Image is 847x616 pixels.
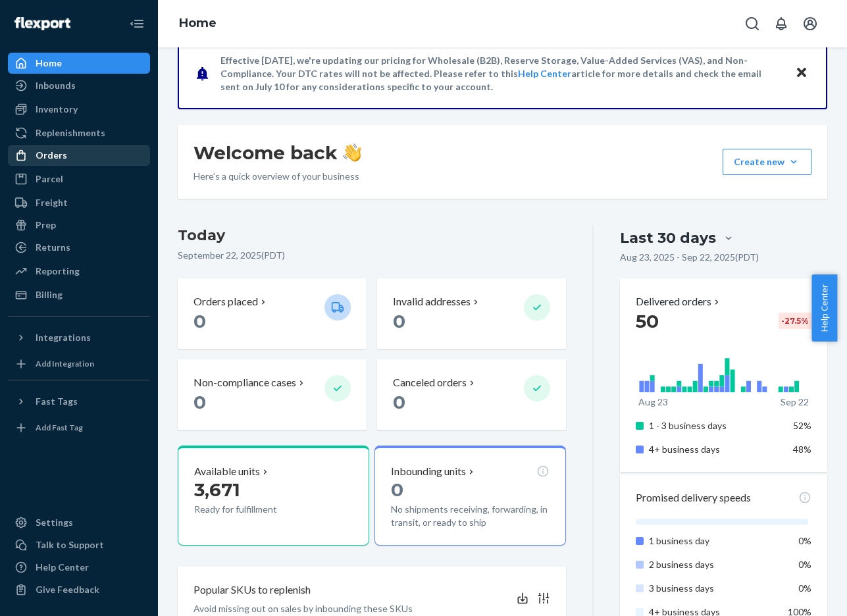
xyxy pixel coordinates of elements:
p: 2 business days [649,558,777,571]
p: Aug 23, 2025 - Sep 22, 2025 ( PDT ) [620,251,759,264]
div: Reporting [36,265,80,278]
button: Canceled orders 0 [377,359,566,430]
p: Available units [194,464,260,479]
button: Open account menu [797,11,823,37]
span: 52% [793,420,811,431]
p: Promised delivery speeds [636,490,751,505]
a: Replenishments [8,122,150,143]
p: Sep 22 [781,396,809,409]
a: Add Fast Tag [8,417,150,438]
p: Avoid missing out on sales by inbounding these SKUs [193,602,413,615]
a: Parcel [8,168,150,190]
button: Available units3,671Ready for fulfillment [178,446,369,546]
a: Help Center [518,68,571,79]
p: September 22, 2025 ( PDT ) [178,249,566,262]
button: Give Feedback [8,579,150,600]
span: 50 [636,310,659,332]
div: Parcel [36,172,63,186]
button: Non-compliance cases 0 [178,359,367,430]
div: Add Integration [36,358,94,369]
img: Flexport logo [14,17,70,30]
div: Give Feedback [36,583,99,596]
div: Home [36,57,62,70]
div: Freight [36,196,68,209]
div: Fast Tags [36,395,78,408]
a: Reporting [8,261,150,282]
div: -27.5 % [779,313,811,329]
div: Inventory [36,103,78,116]
button: Inbounding units0No shipments receiving, forwarding, in transit, or ready to ship [374,446,566,546]
div: Settings [36,516,73,529]
button: Create new [723,149,811,175]
div: Replenishments [36,126,105,140]
span: 0% [798,535,811,546]
a: Home [8,53,150,74]
span: 0 [193,310,206,332]
div: Prep [36,218,56,232]
p: No shipments receiving, forwarding, in transit, or ready to ship [391,503,550,529]
div: Help Center [36,561,89,574]
p: 1 business day [649,534,777,548]
p: 1 - 3 business days [649,419,777,432]
span: 0% [798,559,811,570]
p: Aug 23 [638,396,668,409]
p: Here’s a quick overview of your business [193,170,361,183]
p: 4+ business days [649,443,777,456]
div: Returns [36,241,70,254]
p: Canceled orders [393,375,467,390]
div: Talk to Support [36,538,104,552]
button: Open notifications [768,11,794,37]
span: 0 [393,391,405,413]
div: Add Fast Tag [36,422,83,433]
a: Freight [8,192,150,213]
div: Inbounds [36,79,76,92]
a: Inbounds [8,75,150,96]
ol: breadcrumbs [168,5,227,43]
button: Open Search Box [739,11,765,37]
button: Close [793,64,810,83]
button: Integrations [8,327,150,348]
p: Effective [DATE], we're updating our pricing for Wholesale (B2B), Reserve Storage, Value-Added Se... [220,54,783,93]
a: Talk to Support [8,534,150,555]
p: Invalid addresses [393,294,471,309]
span: 0 [391,478,403,501]
a: Home [179,16,217,30]
span: 48% [793,444,811,455]
a: Add Integration [8,353,150,374]
button: Close Navigation [124,11,150,37]
img: hand-wave emoji [343,143,361,162]
p: 3 business days [649,582,777,595]
a: Inventory [8,99,150,120]
div: Last 30 days [620,228,716,248]
h3: Today [178,225,566,246]
h1: Welcome back [193,141,361,165]
a: Settings [8,512,150,533]
div: Billing [36,288,63,301]
button: Orders placed 0 [178,278,367,349]
p: Orders placed [193,294,258,309]
p: Inbounding units [391,464,466,479]
span: 0 [393,310,405,332]
button: Help Center [811,274,837,342]
a: Prep [8,215,150,236]
a: Returns [8,237,150,258]
span: 0 [193,391,206,413]
a: Billing [8,284,150,305]
p: Ready for fulfillment [194,503,315,516]
div: Integrations [36,331,91,344]
button: Invalid addresses 0 [377,278,566,349]
div: Orders [36,149,67,162]
span: 0% [798,582,811,594]
a: Orders [8,145,150,166]
button: Fast Tags [8,391,150,412]
a: Help Center [8,557,150,578]
span: 3,671 [194,478,240,501]
button: Delivered orders [636,294,722,309]
p: Popular SKUs to replenish [193,582,311,598]
p: Non-compliance cases [193,375,296,390]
